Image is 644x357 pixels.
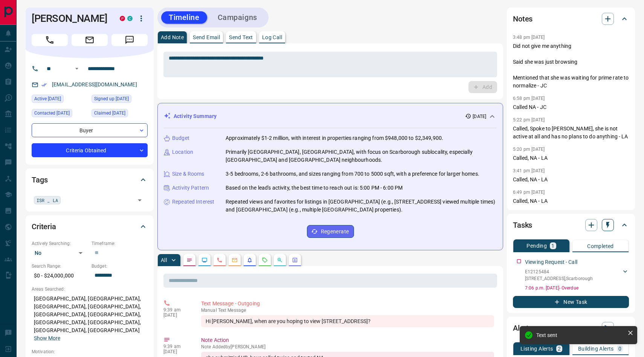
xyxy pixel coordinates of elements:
span: Email [72,34,108,46]
span: manual [201,308,217,313]
p: Pending [526,243,547,248]
div: condos.ca [127,16,133,21]
p: [STREET_ADDRESS] , Scarborough [525,275,593,282]
svg: Email Verified [41,82,47,87]
svg: Notes [186,257,192,263]
h2: Alerts [513,322,533,334]
span: Message [111,34,148,46]
p: Areas Searched: [32,286,148,293]
button: Regenerate [307,225,354,238]
p: All [161,257,167,263]
div: Text sent [536,332,624,338]
div: Hi [PERSON_NAME], when are you hoping to view [STREET_ADDRESS]? [201,315,494,327]
p: Size & Rooms [172,170,204,178]
div: Tasks [513,216,629,234]
div: No [32,247,88,259]
button: Campaigns [210,11,265,24]
button: Show More [34,334,60,342]
svg: Emails [232,257,238,263]
p: 3-5 bedrooms, 2-6 bathrooms, and sizes ranging from 700 to 5000 sqft, with a preference for large... [226,170,479,178]
div: Alerts [513,319,629,337]
div: Notes [513,10,629,28]
span: Contacted [DATE] [34,109,70,117]
button: Open [134,195,145,205]
h2: Notes [513,13,533,25]
p: Location [172,148,193,156]
p: Log Call [262,35,282,40]
p: Repeated views and favorites for listings in [GEOGRAPHIC_DATA] (e.g., [STREET_ADDRESS] viewed mul... [226,198,497,214]
p: Text Message [201,308,494,313]
span: Call [32,34,68,46]
p: $0 - $24,000,000 [32,270,88,282]
p: [DATE] [473,113,486,120]
p: Did not give me anything Said she was just browsing Mentioned that she was waiting for prime rate... [513,42,629,90]
p: Repeated Interest [172,198,214,206]
p: [DATE] [163,349,190,354]
p: Send Text [229,35,253,40]
h2: Tasks [513,219,532,231]
p: 7:06 p.m. [DATE] - Overdue [525,285,629,291]
p: 5:20 pm [DATE] [513,147,545,152]
p: [GEOGRAPHIC_DATA], [GEOGRAPHIC_DATA], [GEOGRAPHIC_DATA], [GEOGRAPHIC_DATA], [GEOGRAPHIC_DATA], [G... [32,293,148,345]
div: Tags [32,171,148,189]
p: Text Message - Outgoing [201,300,494,308]
p: Add Note [161,35,184,40]
p: Viewing Request - Call [525,258,577,266]
p: 3:48 pm [DATE] [513,35,545,40]
p: Called, Spoke to [PERSON_NAME], she is not active at all and has no plans to do anything - LA [513,125,629,141]
div: Wed Jul 22 2020 [92,109,148,120]
p: Note Action [201,336,494,344]
button: Open [72,64,81,73]
p: Search Range: [32,263,88,270]
div: property.ca [120,16,125,21]
div: Fri Sep 12 2025 [32,95,88,105]
p: Primarily [GEOGRAPHIC_DATA], [GEOGRAPHIC_DATA], with focus on Scarborough sublocality, especially... [226,148,497,164]
span: ISR _ LA [37,196,58,204]
div: Thu Jul 23 2020 [32,109,88,120]
p: 6:58 pm [DATE] [513,96,545,101]
h1: [PERSON_NAME] [32,12,108,25]
svg: Listing Alerts [247,257,253,263]
p: Activity Summary [174,112,217,120]
button: New Task [513,296,629,308]
svg: Agent Actions [292,257,298,263]
h2: Tags [32,174,47,186]
p: 9:39 am [163,344,190,349]
a: [EMAIL_ADDRESS][DOMAIN_NAME] [52,81,137,87]
p: Approximately $1-2 million, with interest in properties ranging from $948,000 to $2,349,900. [226,134,443,142]
p: Send Email [193,35,220,40]
p: Called, NA - LA [513,176,629,184]
p: Note Added by [PERSON_NAME] [201,344,494,349]
div: Wed May 31 2017 [92,95,148,105]
span: Signed up [DATE] [94,95,129,103]
p: 3:41 pm [DATE] [513,168,545,173]
p: [DATE] [163,313,190,318]
p: Completed [587,244,614,249]
div: Activity Summary[DATE] [164,109,497,123]
p: 1 [551,243,554,248]
p: Called, NA - LA [513,154,629,162]
svg: Opportunities [277,257,283,263]
p: Motivation: [32,348,148,355]
svg: Requests [262,257,268,263]
div: Criteria Obtained [32,143,148,157]
p: Actively Searching: [32,240,88,247]
p: 5:22 pm [DATE] [513,117,545,123]
p: Called, NA - LA [513,197,629,205]
span: Active [DATE] [34,95,61,103]
p: 9:39 am [163,307,190,313]
div: Buyer [32,123,148,137]
button: Timeline [161,11,207,24]
div: Criteria [32,218,148,236]
p: Activity Pattern [172,184,209,192]
p: Timeframe: [92,240,148,247]
p: E12125484 [525,268,593,275]
p: 6:49 pm [DATE] [513,190,545,195]
p: Budget [172,134,189,142]
h2: Criteria [32,221,56,233]
span: Claimed [DATE] [94,109,125,117]
p: Budget: [92,263,148,270]
svg: Calls [217,257,223,263]
svg: Lead Browsing Activity [201,257,208,263]
div: E12125484[STREET_ADDRESS],Scarborough [525,267,629,283]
